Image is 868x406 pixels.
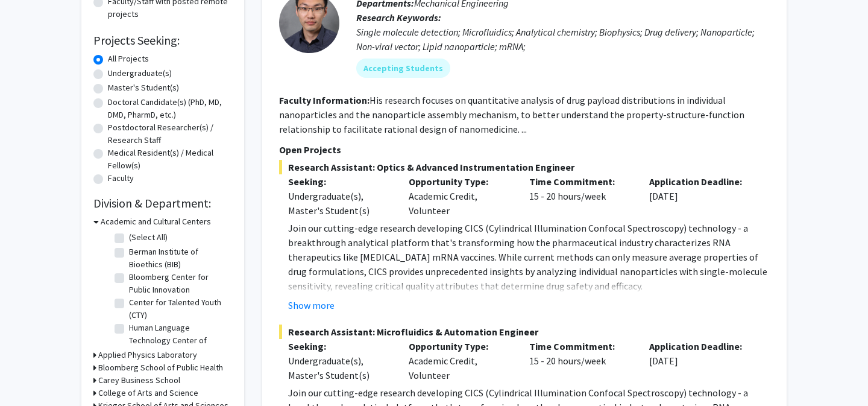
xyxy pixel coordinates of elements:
p: Time Commitment: [529,174,632,189]
label: Berman Institute of Bioethics (BIB) [129,246,229,271]
label: Postdoctoral Researcher(s) / Research Staff [108,121,232,147]
div: Undergraduate(s), Master's Student(s) [288,354,391,382]
label: Center for Talented Youth (CTY) [129,296,229,322]
p: Opportunity Type: [409,339,511,354]
div: Undergraduate(s), Master's Student(s) [288,189,391,218]
div: Academic Credit, Volunteer [400,339,520,382]
div: [DATE] [640,339,761,382]
p: Open Projects [279,142,770,157]
b: Research Keywords: [356,11,441,24]
span: Research Assistant: Optics & Advanced Instrumentation Engineer [279,160,770,174]
label: (Select All) [129,231,168,244]
p: Application Deadline: [649,339,752,354]
b: Faculty Information: [279,94,370,106]
p: Join our cutting-edge research developing CICS (Cylindrical Illumination Confocal Spectroscopy) t... [288,221,770,293]
div: Academic Credit, Volunteer [400,174,520,218]
h3: College of Arts and Science [98,387,198,399]
label: Human Language Technology Center of Excellence (HLTCOE) [129,322,229,360]
h3: Academic and Cultural Centers [101,215,211,228]
h3: Applied Physics Laboratory [98,349,197,361]
label: Doctoral Candidate(s) (PhD, MD, DMD, PharmD, etc.) [108,96,232,121]
div: 15 - 20 hours/week [520,174,641,218]
div: Single molecule detection; Microfluidics; Analytical chemistry; Biophysics; Drug delivery; Nanopa... [356,25,770,54]
label: Master's Student(s) [108,81,179,94]
label: Medical Resident(s) / Medical Fellow(s) [108,147,232,172]
h2: Projects Seeking: [93,33,232,48]
button: Show more [288,298,335,312]
label: Undergraduate(s) [108,67,172,80]
fg-read-more: His research focuses on quantitative analysis of drug payload distributions in individual nanopar... [279,94,744,135]
iframe: Chat [9,352,51,397]
p: Seeking: [288,339,391,354]
label: Bloomberg Center for Public Innovation [129,271,229,296]
h3: Bloomberg School of Public Health [98,361,223,374]
div: [DATE] [640,174,761,218]
label: All Projects [108,52,149,65]
p: Opportunity Type: [409,174,511,189]
p: Seeking: [288,174,391,189]
h3: Carey Business School [98,374,180,387]
span: Research Assistant: Microfluidics & Automation Engineer [279,325,770,339]
div: 15 - 20 hours/week [520,339,641,382]
mat-chip: Accepting Students [356,59,450,78]
h2: Division & Department: [93,196,232,211]
p: Application Deadline: [649,174,752,189]
p: Time Commitment: [529,339,632,354]
label: Faculty [108,172,134,185]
